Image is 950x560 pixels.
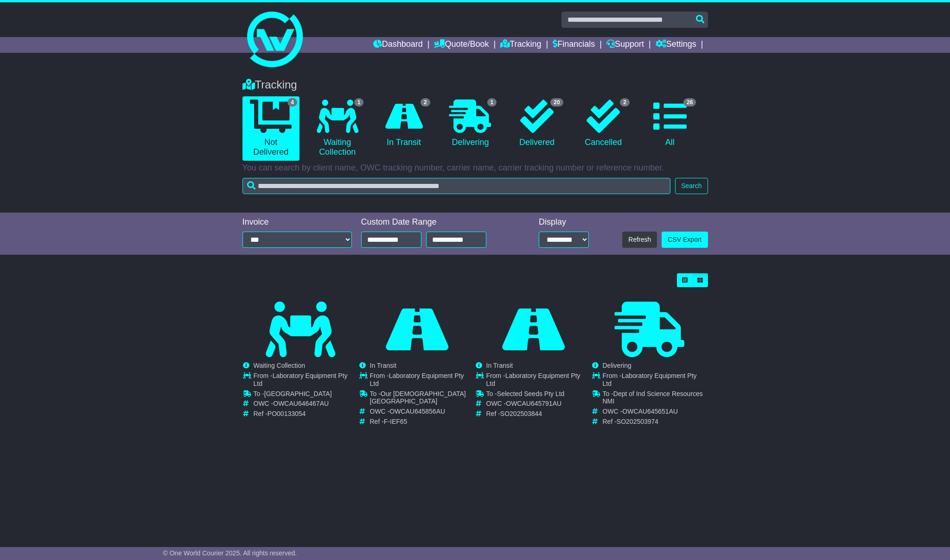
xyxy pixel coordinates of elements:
[486,400,591,410] td: OWC -
[539,217,589,227] div: Display
[264,390,332,397] span: [GEOGRAPHIC_DATA]
[254,400,358,410] td: OWC -
[163,549,297,557] span: © One World Courier 2025. All rights reserved.
[486,362,513,369] span: In Transit
[354,98,364,107] span: 1
[287,98,297,107] span: 4
[254,390,358,400] td: To -
[375,96,432,151] a: 2 In Transit
[662,232,708,248] a: CSV Export
[683,98,696,107] span: 26
[622,232,657,248] button: Refresh
[486,372,591,390] td: From -
[641,96,698,151] a: 26 All
[421,98,430,107] span: 2
[309,96,366,161] a: 1 Waiting Collection
[370,418,475,426] td: Ref -
[508,96,565,151] a: 20 Delivered
[254,410,358,418] td: Ref -
[442,96,499,151] a: 1 Delivering
[603,390,708,408] td: To -
[500,410,542,417] span: SO202503844
[497,390,565,397] span: Selected Seeds Pty Ltd
[486,410,591,418] td: Ref -
[370,372,475,390] td: From -
[361,217,510,227] div: Custom Date Range
[242,163,708,173] p: You can search by client name, OWC tracking number, carrier name, carrier tracking number or refe...
[603,362,631,369] span: Delivering
[273,400,329,407] span: OWCAU646467AU
[268,410,306,417] span: PO00133054
[617,418,658,425] span: SO202503974
[373,37,423,53] a: Dashboard
[550,98,563,107] span: 20
[622,408,678,415] span: OWCAU645651AU
[434,37,489,53] a: Quote/Book
[370,390,475,408] td: To -
[575,96,632,151] a: 2 Cancelled
[656,37,696,53] a: Settings
[242,96,300,161] a: 4 Not Delivered
[486,372,580,387] span: Laboratory Equipment Pty Ltd
[603,372,697,387] span: Laboratory Equipment Pty Ltd
[254,372,348,387] span: Laboratory Equipment Pty Ltd
[553,37,595,53] a: Financials
[506,400,561,407] span: OWCAU645791AU
[487,98,497,107] span: 1
[603,372,708,390] td: From -
[603,408,708,418] td: OWC -
[370,362,397,369] span: In Transit
[603,390,703,405] span: Dept of Ind Science Resources NMI
[254,362,306,369] span: Waiting Collection
[486,390,591,400] td: To -
[384,418,408,425] span: F-IEF65
[254,372,358,390] td: From -
[603,418,708,426] td: Ref -
[389,408,445,415] span: OWCAU645856AU
[620,98,630,107] span: 2
[675,178,708,194] button: Search
[370,390,466,405] span: Our [DEMOGRAPHIC_DATA] [GEOGRAPHIC_DATA]
[370,408,475,418] td: OWC -
[242,217,352,227] div: Invoice
[238,78,713,92] div: Tracking
[370,372,464,387] span: Laboratory Equipment Pty Ltd
[606,37,644,53] a: Support
[500,37,541,53] a: Tracking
